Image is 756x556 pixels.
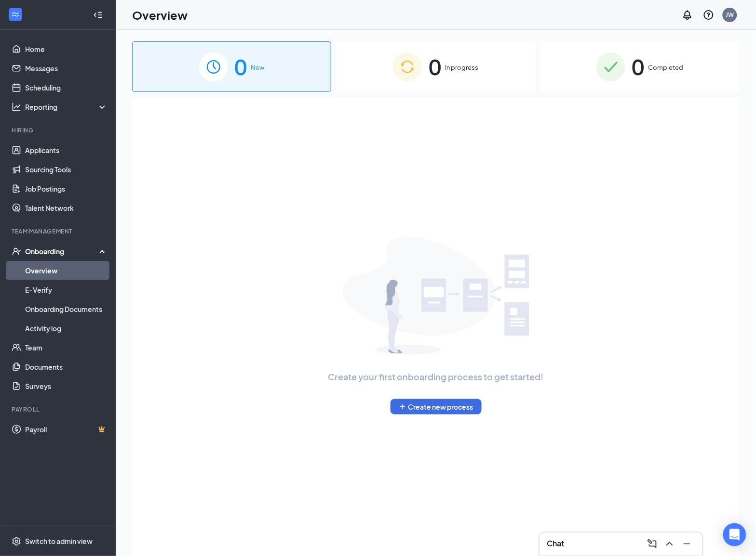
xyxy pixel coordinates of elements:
[25,59,108,78] a: Messages
[391,399,482,414] button: PlusCreate new process
[429,50,441,83] span: 0
[647,538,658,550] svg: ComposeMessage
[679,536,695,552] button: Minimize
[93,10,103,20] svg: Collapse
[328,370,544,384] span: Create your first onboarding process to get started!
[648,63,684,72] span: Completed
[25,537,93,546] div: Switch to admin view
[662,536,677,552] button: ChevronUp
[723,523,746,546] div: Open Intercom Messenger
[132,7,188,23] h1: Overview
[235,50,247,83] span: 0
[703,9,715,21] svg: QuestionInfo
[25,198,108,218] a: Talent Network
[25,280,108,299] a: E-Verify
[25,39,108,59] a: Home
[25,357,108,376] a: Documents
[399,403,406,411] svg: Plus
[681,538,693,550] svg: Minimize
[25,179,108,198] a: Job Postings
[11,10,20,19] svg: WorkstreamLogo
[25,376,108,396] a: Surveys
[25,160,108,179] a: Sourcing Tools
[12,126,106,134] div: Hiring
[664,538,675,550] svg: ChevronUp
[251,63,265,72] span: New
[25,338,108,357] a: Team
[25,420,108,439] a: PayrollCrown
[25,319,108,338] a: Activity log
[25,78,108,97] a: Scheduling
[25,299,108,319] a: Onboarding Documents
[12,537,21,546] svg: Settings
[12,102,21,112] svg: Analysis
[25,141,108,160] a: Applicants
[12,405,106,414] div: Payroll
[726,11,734,19] div: JW
[25,246,99,256] div: Onboarding
[632,50,645,83] span: 0
[645,536,660,552] button: ComposeMessage
[25,261,108,280] a: Overview
[547,539,565,549] h3: Chat
[12,227,106,235] div: Team Management
[25,102,108,112] div: Reporting
[445,63,478,72] span: In progress
[682,9,693,21] svg: Notifications
[12,246,21,256] svg: UserCheck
